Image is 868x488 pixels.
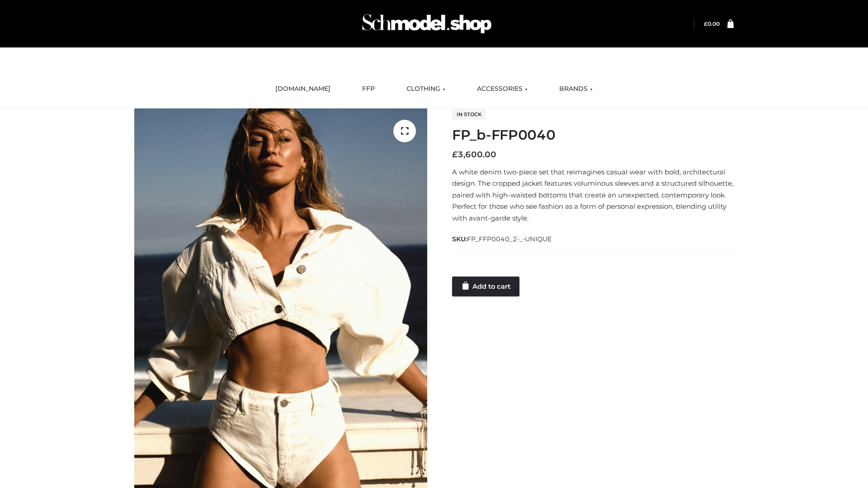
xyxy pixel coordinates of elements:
p: A white denim two-piece set that reimagines casual wear with bold, architectural design. The crop... [452,166,734,224]
bdi: 0.00 [704,20,720,27]
h1: FP_b-FFP0040 [452,127,734,143]
span: FP_FFP0040_2-_-UNIQUE [467,235,552,243]
a: £0.00 [704,20,720,27]
span: £ [704,20,708,27]
a: FFP [355,79,382,99]
bdi: 3,600.00 [452,150,496,160]
a: Add to cart [452,277,519,296]
a: BRANDS [552,79,599,99]
span: In stock [452,109,486,120]
img: Schmodel Admin 964 [359,6,495,42]
span: £ [452,150,458,160]
a: [DOMAIN_NAME] [269,79,337,99]
a: CLOTHING [400,79,452,99]
span: SKU: [452,234,553,244]
a: ACCESSORIES [470,79,534,99]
